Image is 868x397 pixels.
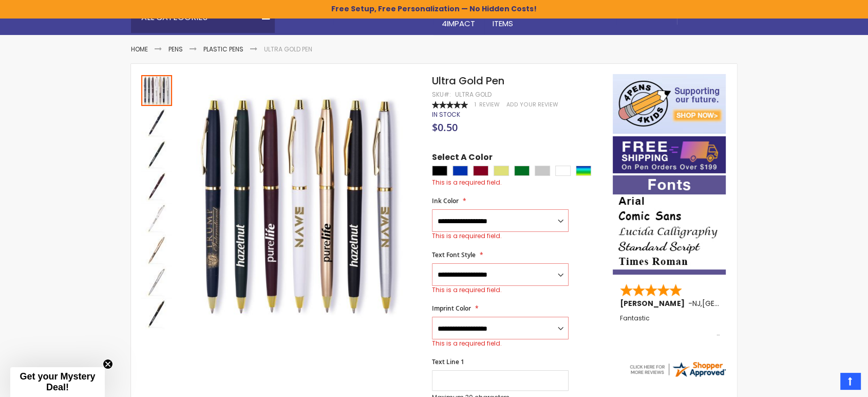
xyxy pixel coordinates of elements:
[432,232,569,240] div: This is a required field.
[432,166,447,176] div: Black
[141,234,172,265] img: Ultra Gold Pen
[432,339,569,348] div: This is a required field.
[432,74,504,88] span: Ultra Gold Pen
[455,91,492,99] div: Ultra Gold
[628,360,727,378] img: 4pens.com widget logo
[479,101,500,109] span: Review
[141,74,173,106] div: Ultra Gold Pen
[168,45,183,53] a: Pens
[613,136,726,173] img: Free shipping on orders over $199
[442,8,476,29] span: 4Pens 4impact
[555,166,571,176] div: White
[432,90,451,99] strong: SKU
[141,265,173,297] div: Ultra Gold Pen
[432,286,569,294] div: This is a required field.
[613,74,726,134] img: 4pens 4 kids
[141,203,172,233] img: Ultra Gold Pen
[10,367,105,397] div: Get your Mystery Deal!Close teaser
[432,357,464,366] span: Text Line 1
[141,106,173,138] div: Ultra Gold Pen
[20,371,95,392] span: Get your Mystery Deal!
[635,8,669,19] span: Specials
[264,45,312,53] li: Ultra Gold Pen
[432,101,468,109] div: 100%
[432,120,458,134] span: $0.50
[620,298,688,309] span: [PERSON_NAME]
[514,166,530,176] div: Green
[141,170,173,202] div: Ultra Gold Pen
[432,304,471,313] span: Imprint Color
[432,250,476,259] span: Text Font Style
[203,45,243,53] a: Plastic Pens
[432,152,493,166] span: Select A Color
[352,8,370,19] span: Pens
[183,89,418,324] img: Ultra Gold Pen
[688,298,777,309] span: - ,
[141,266,172,297] img: Ultra Gold Pen
[506,101,558,109] a: Add Your Review
[141,139,172,170] img: Ultra Gold Pen
[685,8,705,19] span: Blog
[494,166,509,176] div: Gold
[432,196,459,205] span: Ink Color
[475,101,501,109] a: 1 Review
[535,166,550,176] div: Silver
[589,8,608,19] span: Rush
[475,101,476,109] span: 1
[131,45,148,53] a: Home
[141,107,172,138] img: Ultra Gold Pen
[620,315,720,337] div: Fantastic
[628,372,727,381] a: 4pens.com certificate URL
[692,298,700,309] span: NJ
[613,175,726,275] img: font-personalization-examples
[493,8,562,29] span: 4PROMOTIONAL ITEMS
[141,138,173,170] div: Ultra Gold Pen
[397,8,425,19] span: Pencils
[141,297,172,329] div: Ultra Gold Pen
[432,111,460,119] div: Availability
[304,8,325,19] span: Home
[141,202,173,233] div: Ultra Gold Pen
[432,110,460,119] span: In stock
[103,359,113,369] button: Close teaser
[576,166,591,176] div: Assorted
[432,178,602,187] div: This is a required field.
[484,2,570,35] a: 4PROMOTIONALITEMS
[141,298,172,329] img: Ultra Gold Pen
[141,233,173,265] div: Ultra Gold Pen
[433,2,484,35] a: 4Pens4impact
[473,166,488,176] div: Burgundy
[452,166,468,176] div: Blue
[702,298,777,309] span: [GEOGRAPHIC_DATA]
[141,171,172,202] img: Ultra Gold Pen
[783,369,868,397] iframe: Google Customer Reviews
